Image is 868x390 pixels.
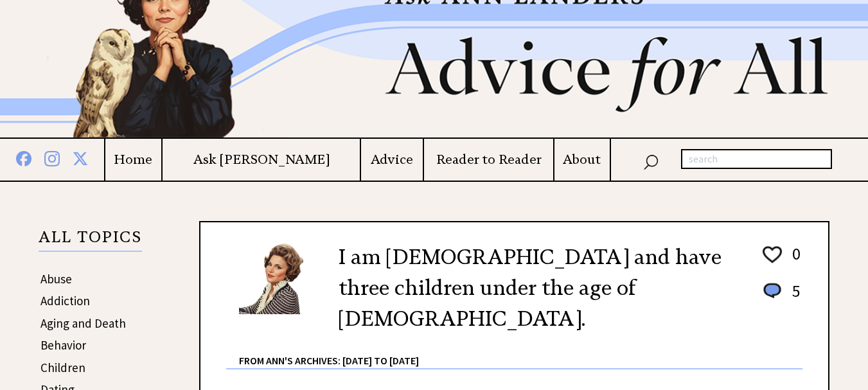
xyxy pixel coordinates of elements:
p: ALL TOPICS [39,230,142,252]
a: Abuse [40,271,72,287]
a: Home [105,152,162,168]
img: search_nav.png [643,152,659,170]
td: 5 [786,280,801,314]
a: Reader to Reader [424,152,553,168]
img: facebook%20blue.png [16,148,31,166]
a: Ask [PERSON_NAME] [163,152,360,168]
img: message_round%201.png [761,281,784,301]
img: instagram%20blue.png [44,148,60,166]
img: heart_outline%201.png [761,244,784,266]
a: Addiction [40,293,90,308]
a: Aging and Death [40,315,126,331]
td: 0 [786,243,801,279]
h2: I am [DEMOGRAPHIC_DATA] and have three children under the age of [DEMOGRAPHIC_DATA]. [339,242,741,334]
a: Behavior [40,337,86,353]
img: x%20blue.png [73,148,88,166]
a: About [554,152,610,168]
div: From Ann's Archives: [DATE] to [DATE] [239,334,802,368]
input: search [681,149,832,170]
a: Advice [361,152,423,168]
a: Children [40,360,85,375]
img: Ann6%20v2%20small.png [239,242,319,314]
